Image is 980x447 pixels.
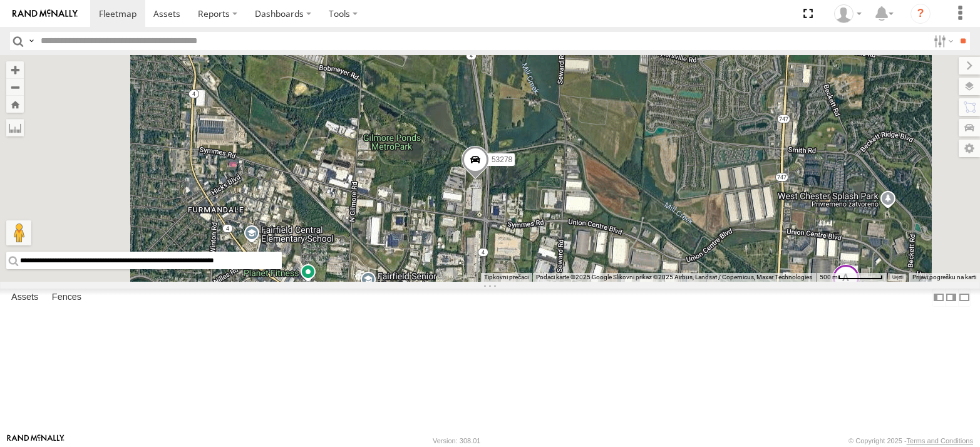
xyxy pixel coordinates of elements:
div: © Copyright 2025 - [848,437,973,444]
div: Version: 308.01 [433,437,480,444]
a: Terms and Conditions [907,437,973,444]
label: Measure [6,119,24,136]
img: rand-logo.svg [13,9,78,18]
button: Tipkovni prečaci [484,273,529,282]
span: 500 m [820,274,838,280]
label: Search Filter Options [929,32,956,50]
label: Fences [46,289,88,306]
label: Dock Summary Table to the Right [945,289,957,307]
span: 53278 [491,156,512,165]
button: Povucite Pegmana na kartu da biste otvorili Street View [6,220,31,245]
i: ? [910,4,931,24]
a: Visit our Website [7,434,64,447]
button: Mjerilo karte: 500 m naprema 68 piksela [816,273,887,282]
a: Prijavi pogrešku na karti [912,274,976,280]
span: Podaci karte ©2025 Google Slikovni prikaz ©2025 Airbus, Landsat / Copernicus, Maxar Technologies [536,274,812,280]
button: Zoom in [6,61,24,78]
a: Uvjeti (otvara se u novoj kartici) [892,275,903,280]
label: Search Query [26,32,36,50]
button: Zoom Home [6,96,24,113]
label: Dock Summary Table to the Left [932,289,945,307]
div: Miky Transport [830,4,866,23]
label: Hide Summary Table [958,289,971,307]
label: Assets [5,289,44,306]
label: Map Settings [959,140,980,157]
button: Zoom out [6,78,24,96]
